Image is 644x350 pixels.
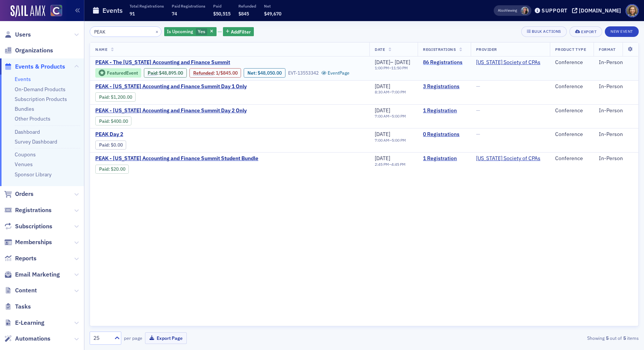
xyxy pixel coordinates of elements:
span: Email Marketing [15,271,60,279]
a: Memberships [4,238,52,246]
button: × [154,28,160,35]
a: 1 Registration [423,107,465,114]
span: $50,515 [213,11,230,17]
span: : [99,166,111,172]
a: Events [15,76,31,83]
strong: 5 [604,335,610,341]
a: 0 Registrations [423,131,465,138]
span: : [99,142,111,148]
div: Net: $4805000 [244,68,285,77]
img: SailAMX [50,5,62,17]
div: Support [542,7,568,14]
strong: 5 [622,335,627,341]
a: Coupons [15,151,36,158]
div: Paid: 6 - $120000 [95,92,136,101]
p: Net [264,3,281,9]
span: : [99,118,111,124]
div: Export [581,30,597,34]
div: – [375,90,406,95]
a: Other Products [15,115,50,122]
div: Also [498,8,505,13]
span: Product Type [555,47,586,52]
div: Featured Event [107,71,138,75]
a: [US_STATE] Society of CPAs [476,59,540,66]
div: Paid: 4 - $40000 [95,116,131,125]
span: Name [95,47,107,52]
a: View Homepage [45,5,62,18]
time: 2:45 PM [375,162,389,167]
span: : [193,70,216,76]
span: PEAK Day 2 [95,131,222,138]
button: AddFilter [223,27,254,37]
div: Conference [555,155,588,162]
a: Events & Products [4,63,65,71]
span: Date [375,47,385,52]
span: PEAK - Colorado Accounting and Finance Summit Student Bundle [95,155,258,162]
a: Tasks [4,303,31,311]
div: In-Person [599,131,633,138]
a: Subscriptions [4,222,52,231]
div: In-Person [599,155,633,162]
a: Paid [99,166,108,172]
button: New Event [605,26,639,37]
div: Bulk Actions [532,29,561,34]
span: Colorado Society of CPAs [476,59,540,66]
a: Paid [148,70,157,76]
button: Export [569,26,602,37]
span: Colorado Society of CPAs [476,155,540,162]
a: Content [4,286,37,295]
span: — [476,83,480,90]
p: Refunded [238,3,256,9]
span: [DATE] [375,131,390,138]
span: [DATE] [375,59,390,66]
a: Sponsor Library [15,171,52,178]
button: Bulk Actions [521,26,567,37]
a: Registrations [4,206,52,214]
div: Refunded: 129 - $4889500 [189,68,241,77]
time: 7:00 AM [375,113,389,119]
span: Profile [626,4,639,17]
div: Showing out of items [461,335,639,341]
div: – [375,114,406,119]
div: – [375,66,410,70]
input: Search… [90,26,162,37]
span: E-Learning [15,319,44,327]
span: $48,050.00 [258,70,282,76]
div: Featured Event [95,68,141,78]
a: EventPage [321,70,350,76]
span: Memberships [15,238,52,246]
a: Paid [99,118,108,124]
span: Add Filter [231,28,251,35]
a: PEAK - The [US_STATE] Accounting and Finance Summit [95,59,349,66]
p: Paid [213,3,230,9]
div: Paid: 129 - $4889500 [144,68,187,77]
a: On-Demand Products [15,86,66,93]
span: 74 [172,11,177,17]
span: $20.00 [111,166,125,172]
button: Export Page [145,332,187,344]
a: New Event [605,28,639,34]
a: Dashboard [15,128,40,135]
div: Conference [555,59,588,66]
a: Organizations [4,46,53,55]
a: 86 Registrations [423,59,465,66]
span: Is Upcoming [167,28,193,34]
span: Content [15,286,37,295]
a: SailAMX [11,5,45,17]
span: — [476,107,480,114]
div: – [375,138,406,143]
div: – [375,162,406,167]
span: Net : [247,70,258,76]
div: Paid: 2 - $2000 [95,165,129,174]
a: Reports [4,254,37,263]
a: Email Marketing [4,271,60,279]
a: Refunded [193,70,214,76]
span: : [99,94,111,100]
a: Users [4,31,31,39]
div: Paid: 0 - $0 [95,141,126,150]
div: Conference [555,107,588,114]
span: [DATE] [375,83,390,90]
span: Registrations [423,47,456,52]
span: Organizations [15,46,53,55]
span: $0.00 [111,142,123,148]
